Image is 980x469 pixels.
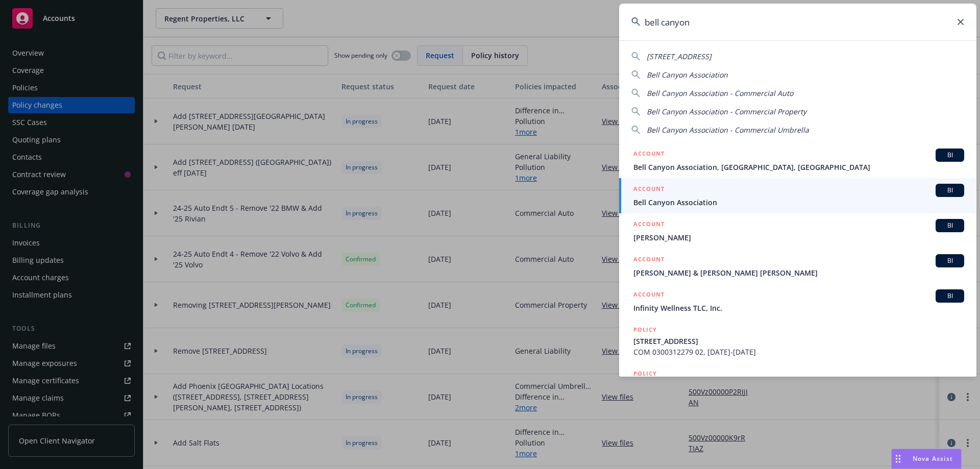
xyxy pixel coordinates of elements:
span: Bell Canyon Association - Commercial Umbrella [647,125,809,135]
a: POLICY [619,363,976,407]
span: [STREET_ADDRESS] [633,336,964,347]
span: [PERSON_NAME] & [PERSON_NAME] [PERSON_NAME] [633,267,964,278]
span: Bell Canyon Association [633,197,964,208]
a: ACCOUNTBI[PERSON_NAME] & [PERSON_NAME] [PERSON_NAME] [619,249,976,284]
span: Nova Assist [913,454,953,463]
a: POLICY[STREET_ADDRESS]COM 0300312279 02, [DATE]-[DATE] [619,319,976,363]
h5: POLICY [633,325,657,335]
input: Search... [619,4,976,40]
span: Infinity Wellness TLC, Inc. [633,303,964,313]
a: ACCOUNTBI[PERSON_NAME] [619,213,976,249]
h5: POLICY [633,368,657,379]
span: BI [940,186,960,195]
a: ACCOUNTBIBell Canyon Association, [GEOGRAPHIC_DATA], [GEOGRAPHIC_DATA] [619,143,976,178]
span: [STREET_ADDRESS] [647,52,712,61]
span: BI [940,221,960,230]
a: ACCOUNTBIInfinity Wellness TLC, Inc. [619,284,976,319]
span: Bell Canyon Association - Commercial Auto [647,88,793,98]
span: BI [940,291,960,301]
h5: ACCOUNT [633,254,665,266]
span: Bell Canyon Association - Commercial Property [647,107,806,116]
span: [PERSON_NAME] [633,232,964,243]
h5: ACCOUNT [633,289,665,302]
span: COM 0300312279 02, [DATE]-[DATE] [633,347,964,357]
span: BI [940,256,960,265]
a: ACCOUNTBIBell Canyon Association [619,178,976,213]
span: Bell Canyon Association [647,70,728,80]
span: Bell Canyon Association, [GEOGRAPHIC_DATA], [GEOGRAPHIC_DATA] [633,162,964,172]
span: BI [940,151,960,160]
h5: ACCOUNT [633,219,665,231]
div: Drag to move [892,449,904,468]
button: Nova Assist [891,449,962,469]
h5: ACCOUNT [633,149,665,161]
h5: ACCOUNT [633,184,665,196]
